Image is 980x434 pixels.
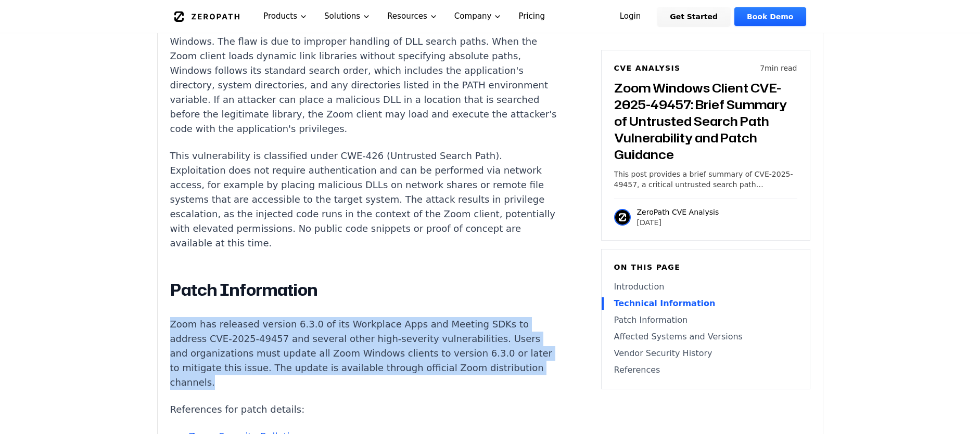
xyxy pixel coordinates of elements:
[170,149,557,251] p: This vulnerability is classified under CWE-426 (Untrusted Search Path). Exploitation does not req...
[614,347,797,360] a: Vendor Security History
[170,280,557,300] h2: Patch Information
[614,80,797,163] h3: Zoom Windows Client CVE-2025-49457: Brief Summary of Untrusted Search Path Vulnerability and Patc...
[170,20,557,136] p: CVE-2025-49457 is an untrusted search path vulnerability in Zoom Clients for Windows. The flaw is...
[614,331,797,343] a: Affected Systems and Versions
[657,7,730,26] a: Get Started
[614,209,631,226] img: ZeroPath CVE Analysis
[614,314,797,326] a: Patch Information
[637,207,719,217] p: ZeroPath CVE Analysis
[170,402,557,417] p: References for patch details:
[170,317,557,390] p: Zoom has released version 6.3.0 of its Workplace Apps and Meeting SDKs to address CVE-2025-49457 ...
[607,7,654,26] a: Login
[734,7,806,26] a: Book Demo
[614,262,797,272] h6: On this page
[614,364,797,376] a: References
[614,169,797,190] p: This post provides a brief summary of CVE-2025-49457, a critical untrusted search path vulnerabil...
[614,297,797,310] a: Technical Information
[637,217,719,228] p: [DATE]
[614,281,797,293] a: Introduction
[614,63,681,73] h6: CVE Analysis
[760,63,797,73] p: 7 min read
